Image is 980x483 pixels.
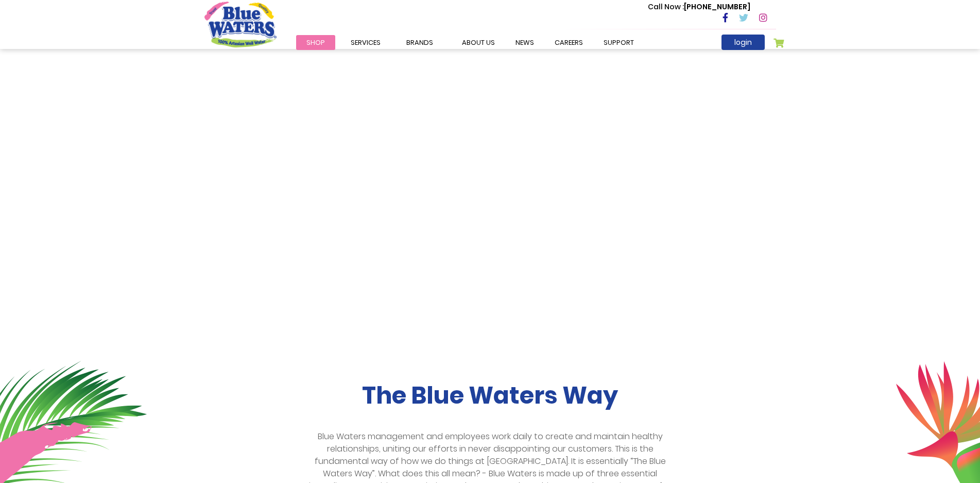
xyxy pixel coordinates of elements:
[204,2,277,47] a: store logo
[351,38,381,47] span: Services
[593,35,644,50] a: support
[406,38,433,47] span: Brands
[452,35,505,50] a: about us
[204,381,776,410] h2: The Blue Waters Way
[648,2,684,12] span: Call Now :
[648,2,750,12] p: [PHONE_NUMBER]
[340,35,391,50] a: Services
[544,35,593,50] a: careers
[306,38,325,47] span: Shop
[505,35,544,50] a: News
[721,35,765,50] a: login
[396,35,443,50] a: Brands
[296,35,335,50] a: Shop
